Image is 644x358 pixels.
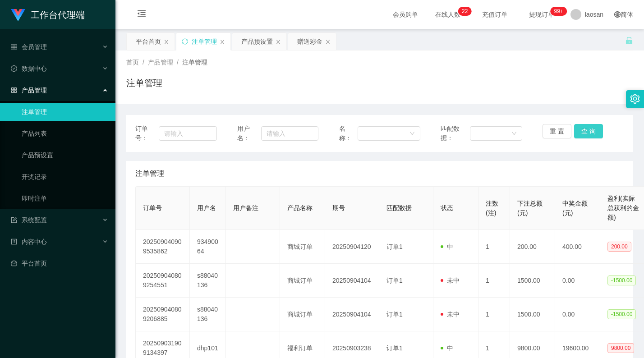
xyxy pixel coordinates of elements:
[261,126,319,141] input: 请输入
[11,9,25,22] img: logo.9652507e.png
[465,7,468,16] p: 2
[126,0,157,29] i: 图标: menu-fold
[431,11,465,18] span: 在线人数
[11,11,85,18] a: 工作台代理端
[478,298,510,331] td: 1
[136,298,190,331] td: 202509040809206885
[233,204,258,211] span: 用户备注
[478,11,512,18] span: 充值订单
[11,87,47,94] span: 产品管理
[148,59,173,66] span: 产品管理
[510,230,555,264] td: 200.00
[625,37,633,45] i: 图标: unlock
[136,264,190,298] td: 202509040809254551
[511,131,517,137] i: 图标: down
[325,230,379,264] td: 20250904120
[574,124,603,138] button: 查 询
[607,275,636,285] span: -1500.00
[159,126,217,141] input: 请输入
[486,200,498,216] span: 注数(注)
[22,146,108,164] a: 产品预设置
[143,59,144,66] span: /
[287,204,313,211] span: 产品名称
[325,298,379,331] td: 20250904104
[478,264,510,298] td: 1
[182,59,207,66] span: 注单管理
[135,124,159,143] span: 订单号：
[462,7,465,16] p: 2
[11,87,17,93] i: 图标: appstore-o
[517,200,543,216] span: 下注总额(元)
[182,38,188,45] i: 图标: sync
[22,124,108,142] a: 产品列表
[524,11,559,18] span: 提现订单
[135,168,164,179] span: 注单管理
[164,39,169,45] i: 图标: close
[441,243,453,250] span: 中
[190,230,226,264] td: 93490064
[339,124,358,143] span: 名称：
[11,217,17,223] i: 图标: form
[126,59,139,66] span: 首页
[136,230,190,264] td: 202509040909535862
[22,103,108,121] a: 注单管理
[441,204,453,211] span: 状态
[325,264,379,298] td: 20250904104
[190,298,226,331] td: s88040136
[510,264,555,298] td: 1500.00
[136,33,161,50] div: 平台首页
[11,238,47,245] span: 内容中心
[555,230,600,264] td: 400.00
[562,200,588,216] span: 中奖金额(元)
[441,277,460,284] span: 未中
[478,230,510,264] td: 1
[192,33,217,50] div: 注单管理
[332,204,345,211] span: 期号
[555,264,600,298] td: 0.00
[630,94,640,104] i: 图标: setting
[386,204,412,211] span: 匹配数据
[510,298,555,331] td: 1500.00
[11,43,47,50] span: 会员管理
[220,39,225,45] i: 图标: close
[458,7,471,16] sup: 22
[409,131,415,137] i: 图标: down
[143,204,162,211] span: 订单号
[177,59,179,66] span: /
[11,44,17,50] i: 图标: table
[543,124,571,138] button: 重 置
[441,344,453,352] span: 中
[614,11,621,18] i: 图标: global
[441,311,460,318] span: 未中
[325,39,331,45] i: 图标: close
[126,76,162,90] h1: 注单管理
[607,242,631,252] span: 200.00
[607,195,639,221] span: 盈利(实际总获利的金额)
[237,124,261,143] span: 用户名：
[22,168,108,186] a: 开奖记录
[276,39,281,45] i: 图标: close
[386,344,403,352] span: 订单1
[441,124,469,143] span: 匹配数据：
[11,239,17,245] i: 图标: profile
[386,311,403,318] span: 订单1
[607,343,634,353] span: 9800.00
[11,216,47,224] span: 系统配置
[386,243,403,250] span: 订单1
[551,7,567,16] sup: 1070
[22,189,108,207] a: 即时注单
[297,33,322,50] div: 赠送彩金
[11,65,17,72] i: 图标: check-circle-o
[197,204,216,211] span: 用户名
[241,33,273,50] div: 产品预设置
[11,254,108,272] a: 图标: dashboard平台首页
[280,230,325,264] td: 商城订单
[386,277,403,284] span: 订单1
[280,298,325,331] td: 商城订单
[555,298,600,331] td: 0.00
[11,65,47,72] span: 数据中心
[280,264,325,298] td: 商城订单
[31,0,85,29] h1: 工作台代理端
[607,309,636,319] span: -1500.00
[190,264,226,298] td: s88040136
